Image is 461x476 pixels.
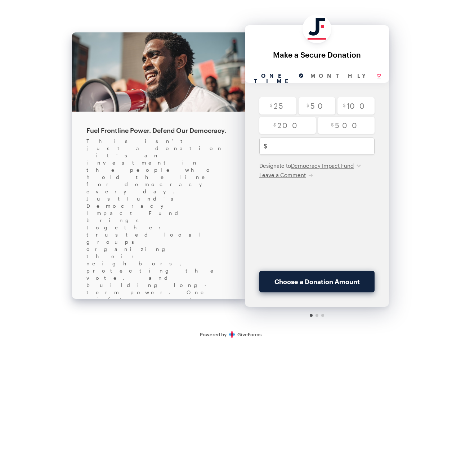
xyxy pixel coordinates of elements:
[259,172,306,178] span: Leave a Comment
[72,32,245,112] img: cover.jpg
[259,271,375,292] button: Choose a Donation Amount
[252,50,382,59] div: Make a Secure Donation
[259,171,313,179] button: Leave a Comment
[200,332,261,337] a: Secure DonationsPowered byGiveForms
[86,126,230,135] div: Fuel Frontline Power. Defend Our Democracy.
[259,162,375,169] div: Designate to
